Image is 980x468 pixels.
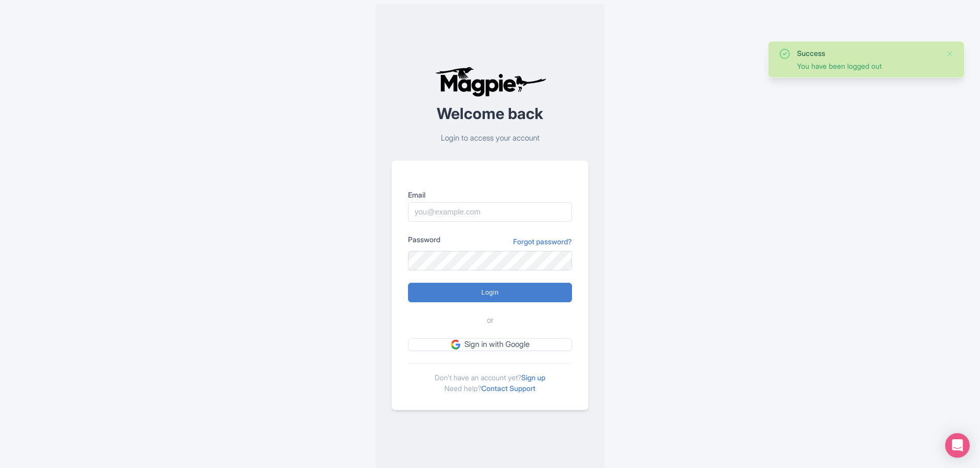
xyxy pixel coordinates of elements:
a: Forgot password? [513,236,572,247]
div: You have been logged out [797,61,937,71]
button: Close [946,48,954,60]
span: or [487,315,494,326]
div: Don't have an account yet? Need help? [408,363,572,394]
h2: Welcome back [392,105,588,122]
a: Contact Support [481,384,536,393]
input: Login [408,283,572,302]
img: google.svg [451,340,460,349]
div: Success [797,48,937,59]
input: you@example.com [408,202,572,222]
label: Email [408,189,572,200]
p: Login to access your account [392,132,588,144]
div: Open Intercom Messenger [945,433,970,458]
label: Password [408,234,440,245]
a: Sign in with Google [408,338,572,351]
img: logo-ab69f6fb50320c5b225c76a69d11143b.png [433,66,548,97]
a: Sign up [521,373,545,382]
